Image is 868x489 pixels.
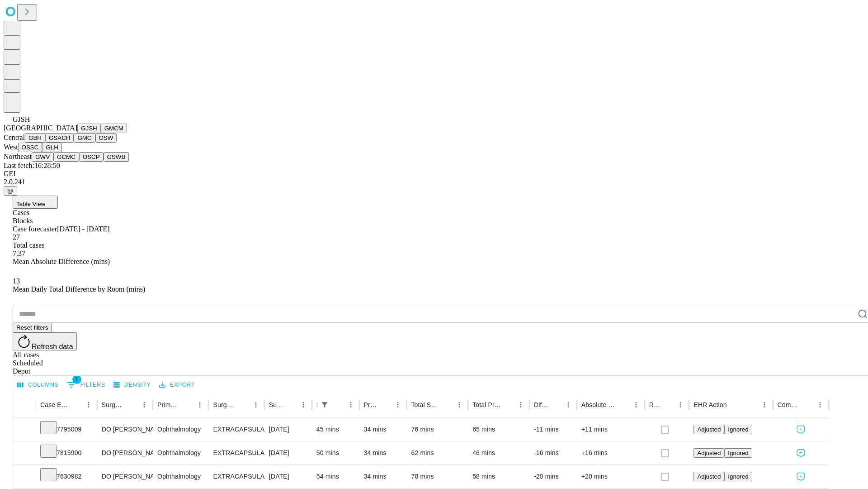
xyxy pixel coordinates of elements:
[40,441,93,465] div: 7815900
[13,233,20,241] span: 27
[269,401,283,408] div: Surgery Date
[549,398,562,411] button: Sort
[534,441,572,465] div: -16 mins
[440,398,453,411] button: Sort
[13,285,145,293] span: Mean Daily Total Difference by Room (mins)
[581,401,616,408] div: Absolute Difference
[693,448,724,458] button: Adjusted
[237,398,250,411] button: Sort
[728,426,748,433] span: Ignored
[40,401,69,408] div: Case Epic Id
[316,418,355,441] div: 45 mins
[13,196,58,209] button: Table View
[364,465,402,488] div: 34 mins
[316,441,355,465] div: 50 mins
[693,472,724,481] button: Adjusted
[411,418,463,441] div: 76 mins
[364,441,402,465] div: 34 mins
[661,398,674,411] button: Sort
[111,378,153,392] button: Density
[4,134,25,141] span: Central
[269,441,307,465] div: [DATE]
[453,398,466,411] button: Menu
[269,465,307,488] div: [DATE]
[25,133,45,143] button: GBH
[472,441,525,465] div: 46 mins
[18,446,31,461] button: Expand
[213,441,259,465] div: EXTRACAPSULAR CATARACT REMOVAL WITH [MEDICAL_DATA]
[13,277,20,285] span: 13
[316,401,317,408] div: Scheduled In Room Duration
[581,441,640,465] div: +16 mins
[102,418,148,441] div: DO [PERSON_NAME]
[4,162,60,169] span: Last fetch: 16:28:50
[728,450,748,456] span: Ignored
[379,398,392,411] button: Sort
[16,201,45,207] span: Table View
[364,401,378,408] div: Predicted In Room Duration
[18,469,31,485] button: Expand
[42,143,61,152] button: GLH
[297,398,310,411] button: Menu
[13,241,44,249] span: Total cases
[316,465,355,488] div: 54 mins
[157,401,180,408] div: Primary Service
[697,450,721,456] span: Adjusted
[724,472,752,481] button: Ignored
[40,418,93,441] div: 7795009
[814,398,826,411] button: Menu
[104,152,129,162] button: GSWB
[157,378,197,392] button: Export
[534,401,548,408] div: Difference
[13,115,30,123] span: GJSH
[318,398,331,411] button: Show filters
[77,124,101,133] button: GJSH
[79,152,104,162] button: OSCP
[32,343,73,350] span: Refresh data
[125,398,138,411] button: Sort
[250,398,262,411] button: Menu
[72,375,81,384] span: 1
[693,401,726,408] div: EHR Action
[674,398,687,411] button: Menu
[138,398,151,411] button: Menu
[102,401,124,408] div: Surgeon Name
[13,249,25,257] span: 7.37
[193,398,206,411] button: Menu
[801,398,814,411] button: Sort
[95,133,117,143] button: OSW
[534,418,572,441] div: -11 mins
[53,152,79,162] button: GCMC
[57,225,109,233] span: [DATE] - [DATE]
[269,418,307,441] div: [DATE]
[472,401,501,408] div: Total Predicted Duration
[102,465,148,488] div: DO [PERSON_NAME]
[728,398,741,411] button: Sort
[157,465,204,488] div: Ophthalmology
[4,170,864,178] div: GEI
[332,398,344,411] button: Sort
[40,465,93,488] div: 7630982
[724,448,752,458] button: Ignored
[284,398,297,411] button: Sort
[82,398,95,411] button: Menu
[32,152,53,162] button: GWV
[724,425,752,434] button: Ignored
[364,418,402,441] div: 34 mins
[392,398,404,411] button: Menu
[514,398,527,411] button: Menu
[13,258,110,265] span: Mean Absolute Difference (mins)
[411,441,463,465] div: 62 mins
[778,401,800,408] div: Comments
[581,418,640,441] div: +11 mins
[649,401,661,408] div: Resolved in EHR
[18,143,42,152] button: OSSC
[630,398,642,411] button: Menu
[157,418,204,441] div: Ophthalmology
[318,398,331,411] div: 1 active filter
[472,418,525,441] div: 65 mins
[13,332,77,350] button: Refresh data
[65,378,108,392] button: Show filters
[4,153,32,160] span: Northeast
[4,178,864,186] div: 2.0.241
